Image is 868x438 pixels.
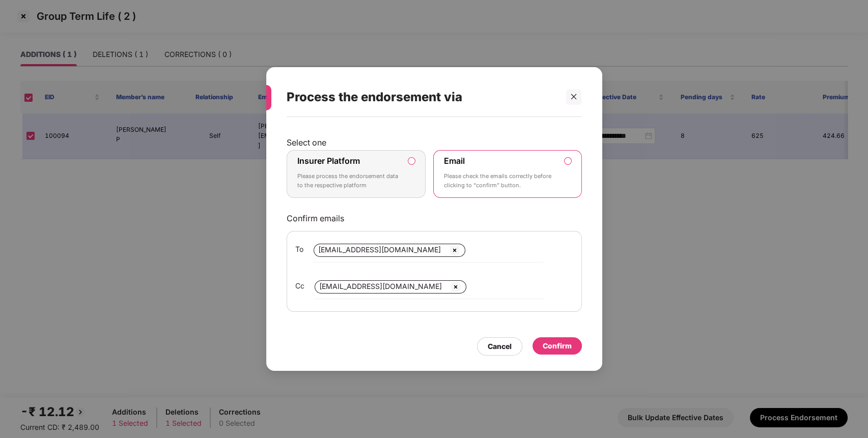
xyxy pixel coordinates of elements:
p: Please process the endorsement data to the respective platform [297,172,401,190]
span: [EMAIL_ADDRESS][DOMAIN_NAME] [319,282,442,290]
div: Cancel [488,341,512,352]
input: Insurer PlatformPlease process the endorsement data to the respective platform [408,158,415,164]
input: EmailPlease check the emails correctly before clicking to “confirm” button. [565,158,571,164]
img: svg+xml;base64,PHN2ZyBpZD0iQ3Jvc3MtMzJ4MzIiIHhtbG5zPSJodHRwOi8vd3d3LnczLm9yZy8yMDAwL3N2ZyIgd2lkdG... [449,244,461,256]
div: Confirm [543,340,572,352]
p: Confirm emails [287,213,582,223]
span: close [570,93,577,100]
p: Select one [287,137,582,148]
div: Process the endorsement via [287,77,557,117]
span: [EMAIL_ADDRESS][DOMAIN_NAME] [318,245,441,254]
label: Email [444,156,465,166]
img: svg+xml;base64,PHN2ZyBpZD0iQ3Jvc3MtMzJ4MzIiIHhtbG5zPSJodHRwOi8vd3d3LnczLm9yZy8yMDAwL3N2ZyIgd2lkdG... [450,281,462,293]
span: Cc [295,280,304,291]
p: Please check the emails correctly before clicking to “confirm” button. [444,172,556,190]
span: To [295,244,303,255]
label: Insurer Platform [297,156,360,166]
